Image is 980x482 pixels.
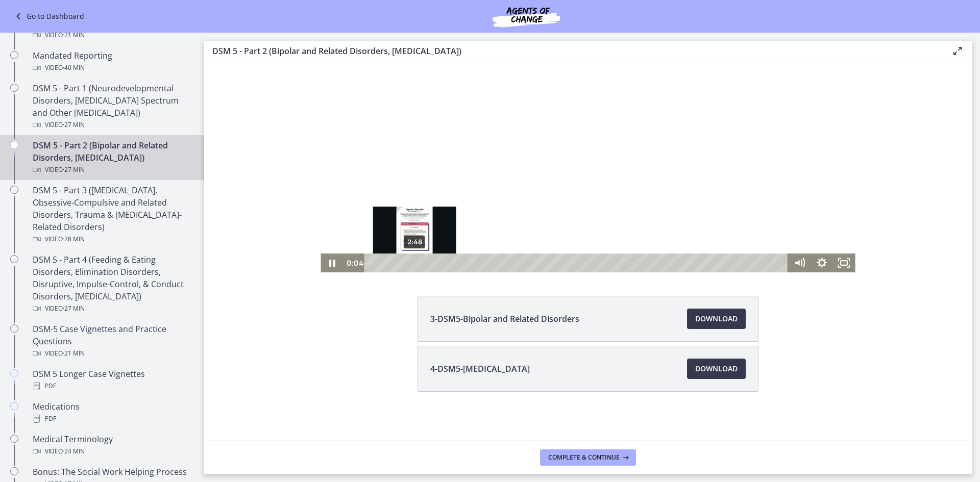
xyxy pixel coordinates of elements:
[695,313,738,325] span: Download
[33,139,192,176] div: DSM 5 - Part 2 (Bipolar and Related Disorders, [MEDICAL_DATA])
[63,29,85,41] span: · 21 min
[687,309,746,329] a: Download
[33,302,192,315] div: Video
[63,62,85,74] span: · 40 min
[33,368,192,392] div: DSM 5 Longer Case Vignettes
[212,45,935,57] h3: DSM 5 - Part 2 (Bipolar and Related Disorders, [MEDICAL_DATA])
[33,445,192,458] div: Video
[33,82,192,131] div: DSM 5 - Part 1 (Neurodevelopmental Disorders, [MEDICAL_DATA] Spectrum and Other [MEDICAL_DATA])
[33,413,192,425] div: PDF
[540,449,636,466] button: Complete & continue
[63,445,85,458] span: · 24 min
[63,164,85,176] span: · 27 min
[687,359,746,379] a: Download
[33,62,192,74] div: Video
[12,10,84,22] a: Go to Dashboard
[33,164,192,176] div: Video
[33,380,192,392] div: PDF
[33,323,192,360] div: DSM-5 Case Vignettes and Practice Questions
[63,233,85,245] span: · 28 min
[33,29,192,41] div: Video
[33,49,192,74] div: Mandated Reporting
[33,184,192,245] div: DSM 5 - Part 3 ([MEDICAL_DATA], Obsessive-Compulsive and Related Disorders, Trauma & [MEDICAL_DAT...
[430,313,579,325] span: 3-DSM5-Bipolar and Related Disorders
[33,253,192,315] div: DSM 5 - Part 4 (Feeding & Eating Disorders, Elimination Disorders, Disruptive, Impulse-Control, &...
[465,4,587,29] img: Agents of Change
[63,119,85,131] span: · 27 min
[33,119,192,131] div: Video
[63,347,85,360] span: · 21 min
[33,433,192,458] div: Medical Terminology
[63,302,85,315] span: · 27 min
[548,453,620,462] span: Complete & continue
[33,400,192,425] div: Medications
[33,347,192,360] div: Video
[695,363,738,375] span: Download
[33,233,192,245] div: Video
[430,363,530,375] span: 4-DSM5-[MEDICAL_DATA]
